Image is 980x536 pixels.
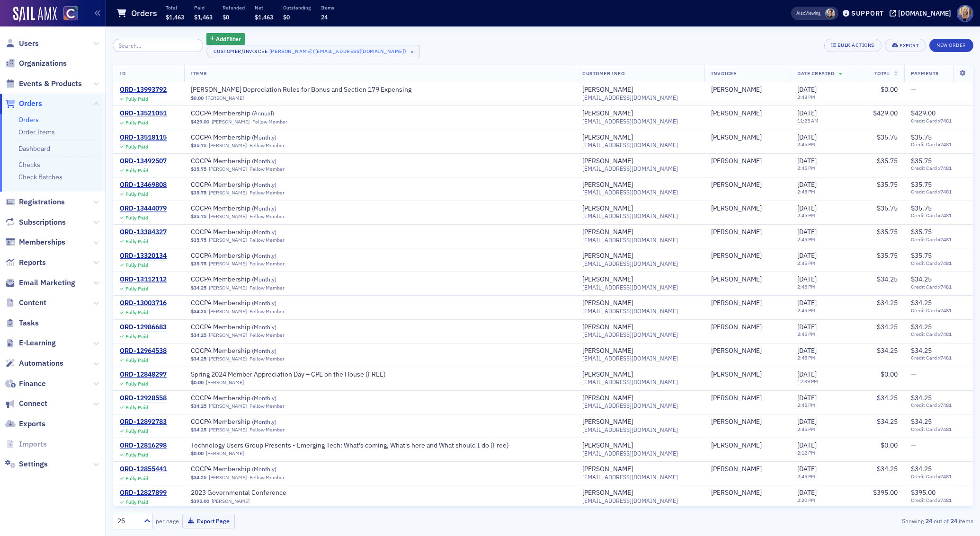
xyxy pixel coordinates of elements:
span: [DATE] [797,109,817,117]
a: [PERSON_NAME] [209,261,247,267]
a: Users [5,38,39,49]
span: COCPA Membership [191,347,310,355]
a: [PERSON_NAME] [582,323,633,332]
div: [PERSON_NAME] [711,181,762,189]
a: ORD-13469808 [120,181,167,189]
div: Fully Paid [125,120,148,126]
span: COCPA Membership [191,465,310,474]
div: [PERSON_NAME] [711,228,762,237]
button: Bulk Actions [824,39,882,52]
div: ORD-13384327 [120,228,167,237]
p: Net [255,4,273,11]
span: ( Monthly ) [252,323,276,331]
a: ORD-12816298 [120,441,167,450]
span: Total [874,70,890,77]
a: [PERSON_NAME] [582,299,633,308]
button: Export Page [182,514,235,528]
div: [PERSON_NAME] [711,489,762,497]
span: $1,463 [194,13,213,21]
div: [PERSON_NAME] [711,109,762,118]
a: [PERSON_NAME] [711,275,762,284]
span: COCPA Membership [191,157,310,166]
div: ORD-12855441 [120,465,167,474]
span: Invoicee [711,70,736,77]
span: $0.00 [881,85,898,94]
span: $0 [283,13,290,21]
span: $429.00 [873,109,898,117]
a: ORD-13112112 [120,275,167,284]
div: ORD-12928558 [120,394,167,403]
span: Settings [19,459,48,469]
span: ( Monthly ) [252,181,276,188]
a: Technology Users Group Presents - Emerging Tech: What's coming, What's here and What should I do ... [191,441,509,450]
a: [PERSON_NAME] [582,252,633,260]
span: [EMAIL_ADDRESS][DOMAIN_NAME] [582,94,678,101]
span: COCPA Membership [191,133,310,142]
span: Dan Baer [711,157,784,166]
span: Subscriptions [19,217,66,228]
a: [PERSON_NAME] [209,308,247,315]
span: $35.75 [911,133,932,141]
div: ORD-12964538 [120,347,167,355]
a: [PERSON_NAME] [209,356,247,362]
div: [PERSON_NAME] [711,157,762,166]
span: ( Monthly ) [252,465,276,473]
div: [PERSON_NAME] [711,252,762,260]
div: [PERSON_NAME] [711,133,762,142]
a: [PERSON_NAME] [209,142,247,149]
a: [PERSON_NAME] [209,237,247,243]
div: [DOMAIN_NAME] [898,9,951,18]
a: [PERSON_NAME] [582,157,633,166]
span: COCPA Membership [191,109,310,118]
span: COCPA Membership [191,228,310,237]
a: ORD-13320134 [120,252,167,260]
span: ( Monthly ) [252,418,276,425]
span: COCPA Membership [191,323,310,332]
a: [PERSON_NAME] [711,465,762,474]
span: Automations [19,358,63,369]
a: [PERSON_NAME] [711,86,762,94]
a: [PERSON_NAME] [582,204,633,213]
span: E-Learning [19,338,56,348]
a: COCPA Membership (Monthly) [191,418,310,426]
a: [PERSON_NAME] [711,370,762,379]
a: Orders [5,98,42,109]
a: [PERSON_NAME] [206,450,244,457]
span: Users [19,38,39,49]
a: ORD-12986683 [120,323,167,332]
button: AddFilter [206,33,245,45]
a: COCPA Membership (Monthly) [191,252,310,260]
p: Items [321,4,334,11]
a: [PERSON_NAME] [212,498,249,504]
div: [PERSON_NAME] [582,441,633,450]
a: COCPA Membership (Monthly) [191,181,310,189]
span: $35.75 [191,142,206,149]
div: [PERSON_NAME] [711,347,762,355]
span: Profile [957,5,973,22]
a: COCPA Membership (Annual) [191,109,310,118]
a: [PERSON_NAME] [209,474,247,481]
a: ORD-13518115 [120,133,167,142]
span: Reports [19,257,46,268]
button: Export [885,39,926,52]
span: ( Monthly ) [252,157,276,165]
span: $35.75 [877,133,898,141]
time: 2:48 PM [797,94,815,100]
div: ORD-13521051 [120,109,167,118]
span: ID [120,70,125,77]
a: Memberships [5,237,65,247]
a: Subscriptions [5,217,66,228]
a: ORD-12848297 [120,370,167,379]
a: ORD-13993792 [120,86,167,94]
a: Reports [5,257,46,268]
span: COCPA Membership [191,299,310,308]
div: [PERSON_NAME] [711,418,762,426]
